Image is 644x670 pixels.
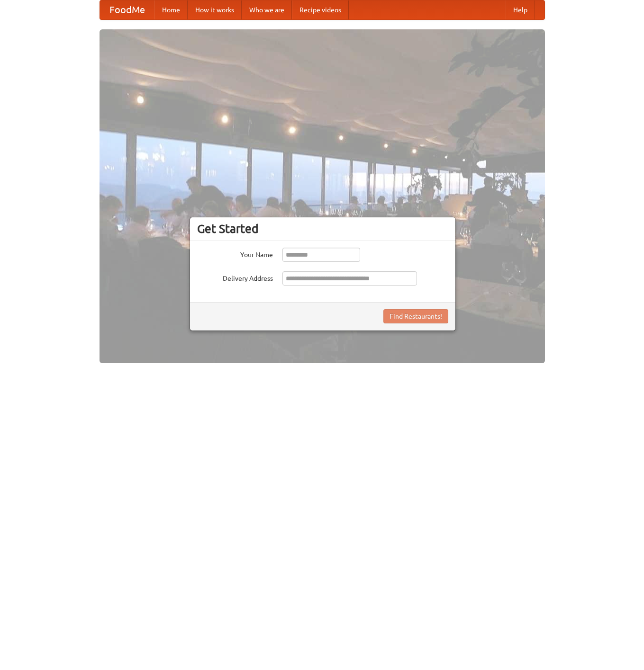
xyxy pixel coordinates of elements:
[197,248,273,259] label: Your Name
[100,0,154,19] a: FoodMe
[188,0,242,19] a: How it works
[242,0,292,19] a: Who we are
[506,0,535,19] a: Help
[197,271,273,283] label: Delivery Address
[154,0,188,19] a: Home
[383,309,448,323] button: Find Restaurants!
[292,0,349,19] a: Recipe videos
[197,222,448,236] h3: Get Started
